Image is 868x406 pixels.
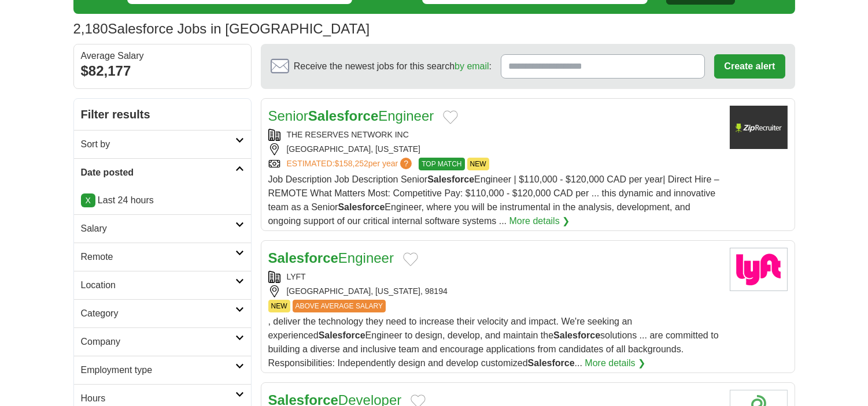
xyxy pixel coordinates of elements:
[81,222,235,236] h2: Salary
[74,214,251,243] a: Salary
[268,250,338,266] strong: Salesforce
[81,307,235,321] h2: Category
[81,166,235,180] h2: Date posted
[81,61,244,81] div: $82,177
[403,252,418,266] button: Add to favorite jobs
[268,143,721,155] div: [GEOGRAPHIC_DATA], [US_STATE]
[74,327,251,356] a: Company
[74,130,251,158] a: Sort by
[81,137,235,151] h2: Sort by
[293,300,386,312] span: ABOVE AVERAGE SALARY
[467,158,489,170] span: NEW
[553,330,600,340] strong: Salesforce
[81,193,244,207] p: Last 24 hours
[81,193,95,207] a: X
[81,363,235,377] h2: Employment type
[268,108,434,124] a: SeniorSalesforceEngineer
[81,392,235,405] h2: Hours
[81,335,235,349] h2: Company
[74,158,251,187] a: Date posted
[268,316,719,368] span: , deliver the technology they need to increase their velocity and impact. We're seeking an experi...
[528,358,575,368] strong: Salesforce
[74,271,251,299] a: Location
[334,159,368,168] span: $158,252
[287,272,306,281] a: LYFT
[585,356,645,370] a: More details ❯
[730,106,788,149] img: Company logo
[268,174,719,226] span: Job Description Job Description Senior Engineer | $110,000 - $120,000 CAD per year| Direct Hire –...
[714,54,785,79] button: Create alert
[338,202,385,212] strong: Salesforce
[74,356,251,384] a: Employment type
[268,285,721,297] div: [GEOGRAPHIC_DATA], [US_STATE], 98194
[268,300,290,312] span: NEW
[74,299,251,327] a: Category
[419,158,464,170] span: TOP MATCH
[268,250,394,266] a: SalesforceEngineer
[455,61,489,71] a: by email
[268,129,721,141] div: THE RESERVES NETWORK INC
[81,250,235,264] h2: Remote
[287,158,415,170] a: ESTIMATED:$158,252per year?
[74,99,251,130] h2: Filter results
[308,108,378,124] strong: Salesforce
[73,21,370,36] h1: Salesforce Jobs in [GEOGRAPHIC_DATA]
[319,330,365,340] strong: Salesforce
[81,51,244,61] div: Average Salary
[730,248,788,291] img: Lyft logo
[400,158,412,169] span: ?
[74,243,251,271] a: Remote
[294,59,492,73] span: Receive the newest jobs for this search :
[81,278,235,292] h2: Location
[427,174,474,184] strong: Salesforce
[443,110,458,124] button: Add to favorite jobs
[509,214,570,228] a: More details ❯
[73,18,108,39] span: 2,180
